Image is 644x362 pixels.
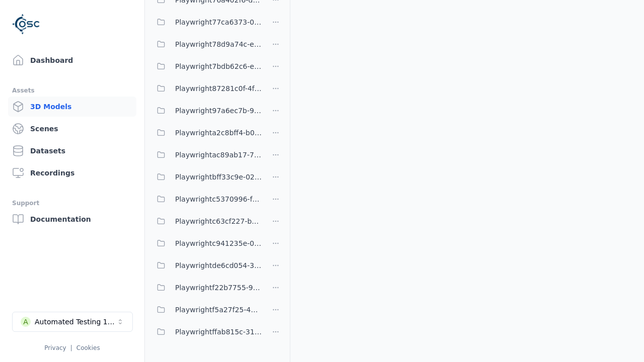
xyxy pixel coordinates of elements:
[175,82,262,95] span: Playwright87281c0f-4f4a-4173-bef9-420ef006671d
[151,101,262,121] button: Playwright97a6ec7b-9dec-45d7-98ef-5e87a5181b08
[12,197,132,209] div: Support
[175,215,262,227] span: Playwrightc63cf227-b350-41d0-b87c-414ab19a80cd
[175,127,262,139] span: Playwrighta2c8bff4-b0e8-4fa5-90bf-e604fce5bc4d
[175,193,262,205] span: Playwrightc5370996-fc8e-4363-a68c-af44e6d577c9
[21,317,31,327] div: A
[151,167,262,187] button: Playwrightbff33c9e-02f1-4be8-8443-6e9f5334e6c0
[151,78,262,99] button: Playwright87281c0f-4f4a-4173-bef9-420ef006671d
[175,149,262,161] span: Playwrightac89ab17-7bbd-4282-bb63-b897c0b85846
[151,300,262,320] button: Playwrightf5a27f25-4b21-40df-860f-4385a207a8a6
[151,123,262,143] button: Playwrighta2c8bff4-b0e8-4fa5-90bf-e604fce5bc4d
[35,317,116,327] div: Automated Testing 1 - Playwright
[151,189,262,209] button: Playwrightc5370996-fc8e-4363-a68c-af44e6d577c9
[12,84,132,97] div: Assets
[151,278,262,298] button: Playwrightf22b7755-9f13-4c77-9466-1ba9964cd8f7
[8,209,136,229] a: Documentation
[8,163,136,183] a: Recordings
[175,259,262,271] span: Playwrightde6cd054-3529-4dff-b662-7b152dabda49
[12,312,133,332] button: Select a workspace
[151,211,262,231] button: Playwrightc63cf227-b350-41d0-b87c-414ab19a80cd
[151,34,262,54] button: Playwright78d9a74c-e168-4ed1-89dd-03c18c7e83cc
[175,105,262,117] span: Playwright97a6ec7b-9dec-45d7-98ef-5e87a5181b08
[175,282,262,294] span: Playwrightf22b7755-9f13-4c77-9466-1ba9964cd8f7
[175,16,262,28] span: Playwright77ca6373-0445-4913-acf3-974fd38ef685
[175,171,262,183] span: Playwrightbff33c9e-02f1-4be8-8443-6e9f5334e6c0
[175,304,262,316] span: Playwrightf5a27f25-4b21-40df-860f-4385a207a8a6
[175,38,262,50] span: Playwright78d9a74c-e168-4ed1-89dd-03c18c7e83cc
[175,60,262,72] span: Playwright7bdb62c6-e58a-4eff-9e0f-79f73f97d77a
[8,141,136,161] a: Datasets
[8,119,136,139] a: Scenes
[151,145,262,165] button: Playwrightac89ab17-7bbd-4282-bb63-b897c0b85846
[44,344,66,351] a: Privacy
[175,326,262,338] span: Playwrightffab815c-3132-4ca9-9321-41b7911218bf
[70,344,72,351] span: |
[151,322,262,342] button: Playwrightffab815c-3132-4ca9-9321-41b7911218bf
[151,12,262,32] button: Playwright77ca6373-0445-4913-acf3-974fd38ef685
[76,344,100,351] a: Cookies
[151,255,262,276] button: Playwrightde6cd054-3529-4dff-b662-7b152dabda49
[8,97,136,117] a: 3D Models
[151,56,262,76] button: Playwright7bdb62c6-e58a-4eff-9e0f-79f73f97d77a
[175,237,262,249] span: Playwrightc941235e-0b6c-43b1-9b5f-438aa732d279
[8,50,136,70] a: Dashboard
[12,10,40,38] img: Logo
[151,233,262,253] button: Playwrightc941235e-0b6c-43b1-9b5f-438aa732d279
